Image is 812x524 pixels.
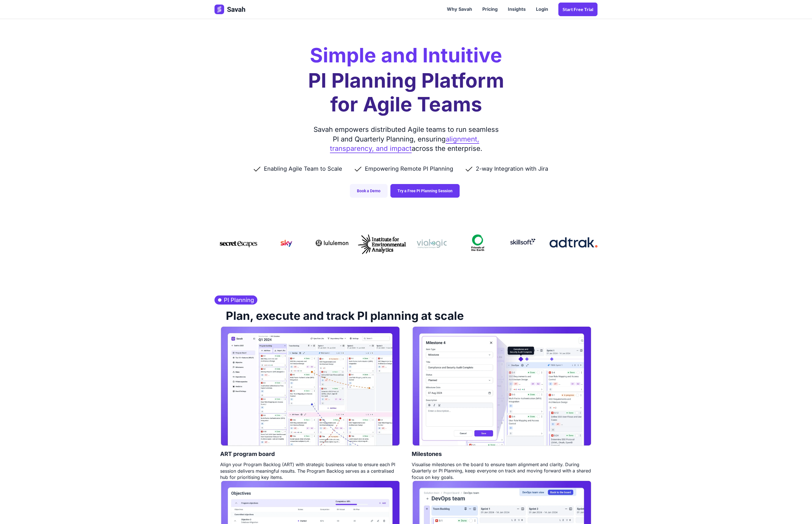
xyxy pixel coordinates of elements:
div: Visualise milestones on the board to ensure team alignment and clarity. During Quarterly or PI Pl... [412,461,592,480]
a: Start Free trial [558,3,598,16]
a: Pricing [477,1,503,18]
li: 2-way Integration with Jira [464,165,559,173]
a: Insights [503,1,531,18]
h3: PI Planning [214,295,257,305]
h2: Simple and Intuitive [310,45,502,65]
a: Try a Free PI Planning Session [390,184,460,198]
li: Empowering Remote PI Planning [354,165,464,173]
a: Why Savah [442,1,477,18]
h4: ART program board [220,447,275,461]
div: Align your Program Backlog (ART) with strategic business value to ensure each PI session delivers... [220,461,400,480]
li: Enabling Agile Team to Scale [253,165,354,173]
h2: Plan, execute and track PI planning at scale [220,305,464,326]
a: Book a Demo [350,184,388,198]
h1: PI Planning Platform for Agile Teams [308,69,504,116]
h4: Milestones [412,447,442,461]
a: Login [531,1,553,18]
div: Savah empowers distributed Agile teams to run seamless PI and Quarterly Planning, ensuring across... [311,125,501,153]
